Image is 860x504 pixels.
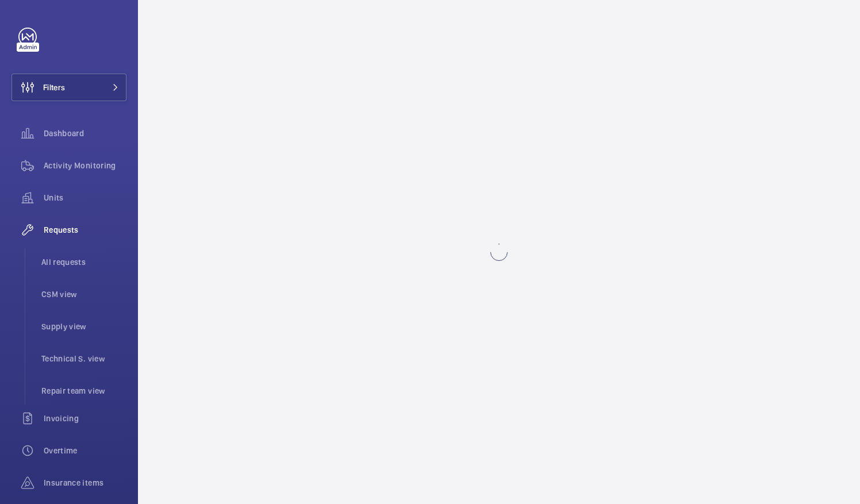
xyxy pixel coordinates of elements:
span: Filters [43,82,65,93]
button: Filters [11,74,126,101]
span: Activity Monitoring [44,160,126,171]
span: CSM view [41,288,126,300]
span: Insurance items [44,477,126,488]
span: Dashboard [44,128,126,139]
span: All requests [41,256,126,268]
span: Supply view [41,321,126,332]
span: Units [44,192,126,203]
span: Invoicing [44,413,126,424]
span: Requests [44,224,126,236]
span: Repair team view [41,385,126,397]
span: Overtime [44,445,126,456]
span: Technical S. view [41,353,126,364]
